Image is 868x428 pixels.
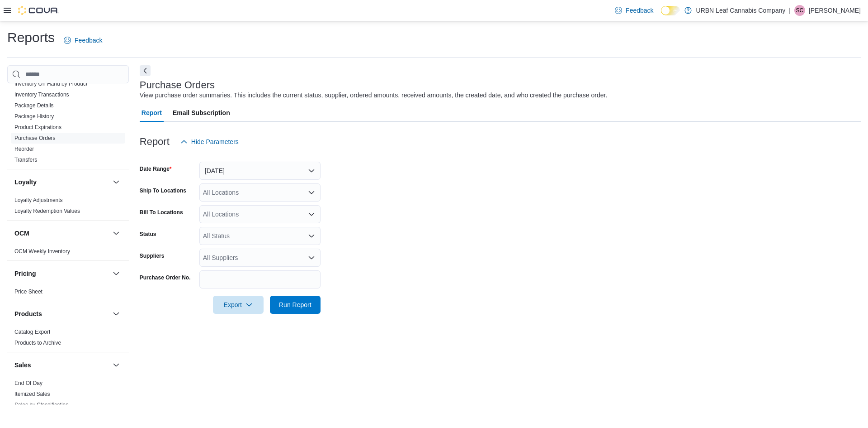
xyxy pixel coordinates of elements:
span: Run Report [279,300,311,309]
a: Transfers [14,157,37,163]
a: Product Expirations [14,124,61,130]
span: Report [142,104,162,122]
span: Loyalty Adjustments [14,197,63,204]
h1: Reports [7,29,55,47]
span: Inventory On Hand by Product [14,80,87,87]
button: Loyalty [14,178,109,187]
button: Products [111,308,122,319]
img: Cova [18,6,59,15]
input: Dark Mode [661,6,680,15]
h3: Purchase Orders [140,80,215,91]
a: Feedback [611,1,657,19]
span: Export [218,296,258,314]
span: Sales by Classification [14,401,69,409]
span: OCM Weekly Inventory [14,248,70,255]
label: Date Range [140,165,172,173]
a: Inventory On Hand by Product [14,81,87,87]
a: OCM Weekly Inventory [14,248,70,255]
button: Products [14,309,109,318]
a: Loyalty Redemption Values [14,208,80,214]
span: Dark Mode [661,15,661,16]
button: Sales [111,360,122,370]
span: Transfers [14,156,37,164]
a: Package Details [14,102,54,109]
label: Bill To Locations [140,209,183,216]
button: Loyalty [111,177,122,188]
label: Purchase Order No. [140,274,191,281]
button: Export [213,296,264,314]
h3: OCM [14,229,29,238]
h3: Report [140,136,170,147]
span: Feedback [75,36,102,45]
a: Purchase Orders [14,135,56,141]
span: Feedback [626,6,653,15]
div: Inventory [7,35,129,169]
button: Hide Parameters [177,133,242,151]
span: Itemized Sales [14,390,50,398]
div: Pricing [7,286,129,301]
button: Pricing [14,269,109,278]
span: Price Sheet [14,288,42,295]
div: Loyalty [7,195,129,220]
button: Open list of options [308,232,315,240]
span: Purchase Orders [14,135,56,142]
span: Loyalty Redemption Values [14,207,80,215]
a: Reorder [14,146,34,152]
p: URBN Leaf Cannabis Company [696,5,786,16]
span: Inventory Transactions [14,91,69,98]
a: Price Sheet [14,289,42,295]
label: Suppliers [140,252,165,260]
span: End Of Day [14,380,42,387]
span: Product Expirations [14,124,61,131]
div: View purchase order summaries. This includes the current status, supplier, ordered amounts, recei... [140,91,608,100]
span: Email Subscription [173,104,230,122]
a: Loyalty Adjustments [14,197,63,203]
a: End Of Day [14,380,42,386]
a: Products to Archive [14,340,61,346]
button: OCM [111,228,122,239]
span: Products to Archive [14,339,61,346]
span: Hide Parameters [191,137,239,146]
a: Itemized Sales [14,391,50,397]
button: Open list of options [308,211,315,218]
button: Next [140,65,151,76]
a: Package History [14,113,54,120]
label: Status [140,231,156,238]
p: | [789,5,791,16]
div: Shawn Coldwell [794,5,805,16]
a: Catalog Export [14,329,50,335]
button: Pricing [111,268,122,279]
div: Products [7,327,129,352]
span: SC [796,5,804,16]
span: Catalog Export [14,328,50,336]
button: Open list of options [308,189,315,196]
button: Open list of options [308,254,315,261]
button: Run Report [270,296,321,314]
a: Sales by Classification [14,402,69,408]
div: OCM [7,246,129,260]
span: Package Details [14,102,54,109]
h3: Pricing [14,269,36,278]
button: OCM [14,229,109,238]
label: Ship To Locations [140,187,186,194]
a: Inventory Transactions [14,91,69,98]
h3: Loyalty [14,178,37,187]
h3: Products [14,309,42,318]
span: Reorder [14,145,34,153]
a: Feedback [60,31,106,49]
h3: Sales [14,361,31,370]
button: [DATE] [199,162,321,180]
span: Package History [14,113,54,120]
button: Sales [14,361,109,370]
p: [PERSON_NAME] [809,5,861,16]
